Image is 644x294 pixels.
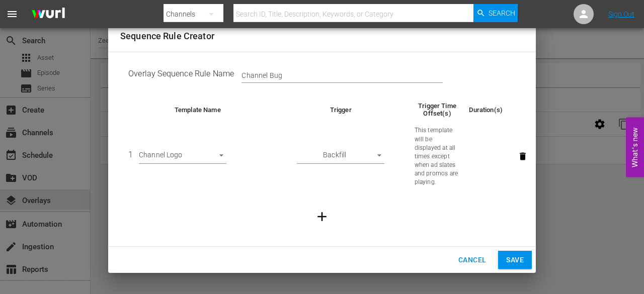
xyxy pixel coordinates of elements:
span: Cancel [458,254,486,266]
div: Backfill [297,149,384,164]
span: Search [489,4,515,22]
td: Overlay Sequence Rule Name [120,60,524,91]
p: This template will be displayed at all times except when ad slates and promos are playing. [415,126,460,186]
h2: Sequence Rule Creator [120,29,524,44]
img: ans4CAIJ8jUAAAAAAAAAAAAAAAAAAAAAAAAgQb4GAAAAAAAAAAAAAAAAAAAAAAAAJMjXAAAAAAAAAAAAAAAAAAAAAAAAgAT5G... [24,3,72,26]
button: Cancel [450,251,494,269]
a: Sign Out [608,10,634,18]
th: Template Name [120,101,275,118]
span: Save [506,254,524,266]
button: Save [498,251,532,269]
span: menu [6,8,18,20]
th: Trigger Time Offset(s) [407,101,468,118]
th: Duration(s) [468,101,504,118]
span: 1 [128,150,133,159]
span: Add Template Trigger [308,211,336,221]
div: Channel Logo [139,149,226,164]
button: Open Feedback Widget [626,117,644,177]
th: Trigger [275,101,407,118]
